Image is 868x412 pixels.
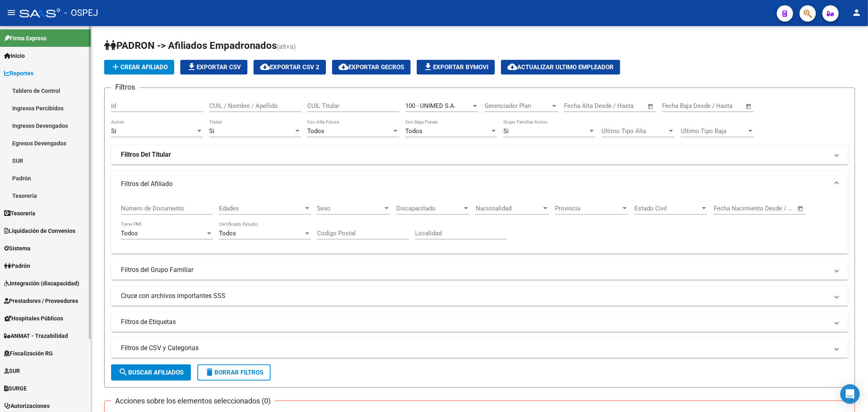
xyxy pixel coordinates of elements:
[104,40,277,51] span: PADRON -> Afiliados Empadronados
[662,102,695,110] input: Fecha inicio
[714,205,747,212] input: Fecha inicio
[209,127,214,135] span: Si
[754,205,794,212] input: Fecha fin
[121,291,829,300] mat-panel-title: Cruce con archivos importantes SSS
[4,349,53,358] span: Fiscalización RG
[423,62,433,72] mat-icon: file_download
[852,8,861,18] mat-icon: person
[111,64,168,71] span: Crear Afiliado
[507,62,517,72] mat-icon: cloud_download
[4,226,75,235] span: Liquidación de Convenios
[277,43,296,50] span: (alt+a)
[187,64,241,71] span: Exportar CSV
[396,205,462,212] span: Discapacitado
[111,81,139,93] h3: Filtros
[104,60,174,75] button: Crear Afiliado
[121,150,171,159] strong: Filtros Del Titular
[111,364,191,381] button: Buscar Afiliados
[4,279,79,288] span: Integración (discapacidad)
[121,180,829,188] mat-panel-title: Filtros del Afiliado
[187,62,197,72] mat-icon: file_download
[64,4,98,22] span: - OSPEJ
[4,401,50,410] span: Autorizaciones
[4,244,31,253] span: Sistema
[796,204,805,213] button: Open calendar
[634,205,700,212] span: Estado Civil
[111,62,120,72] mat-icon: add
[121,318,829,327] mat-panel-title: Filtros de Etiquetas
[564,102,597,110] input: Fecha inicio
[7,8,16,18] mat-icon: menu
[405,102,456,110] span: 100 - UNIMED S.A.
[205,369,263,376] span: Borrar Filtros
[840,384,860,404] div: Open Intercom Messenger
[503,127,509,135] span: Si
[604,102,644,110] input: Fecha fin
[260,62,270,72] mat-icon: cloud_download
[4,209,35,218] span: Tesorería
[4,69,33,78] span: Reportes
[4,366,20,375] span: SUR
[485,102,551,110] span: Gerenciador Plan
[111,338,848,358] mat-expansion-panel-header: Filtros de CSV y Categorias
[121,230,138,237] span: Todos
[205,367,214,377] mat-icon: delete
[4,384,27,393] span: SURGE
[111,260,848,280] mat-expansion-panel-header: Filtros del Grupo Familiar
[254,60,326,75] button: Exportar CSV 2
[501,60,620,75] button: Actualizar ultimo Empleador
[646,102,656,111] button: Open calendar
[555,205,621,212] span: Provincia
[507,64,614,71] span: Actualizar ultimo Empleador
[121,344,829,353] mat-panel-title: Filtros de CSV y Categorias
[180,60,247,75] button: Exportar CSV
[111,312,848,332] mat-expansion-panel-header: Filtros de Etiquetas
[744,102,754,111] button: Open calendar
[118,369,184,376] span: Buscar Afiliados
[4,34,46,43] span: Firma Express
[4,51,25,60] span: Inicio
[219,205,304,212] span: Edades
[111,286,848,306] mat-expansion-panel-header: Cruce con archivos importantes SSS
[111,145,848,164] mat-expansion-panel-header: Filtros Del Titular
[339,62,348,72] mat-icon: cloud_download
[260,64,319,71] span: Exportar CSV 2
[332,60,411,75] button: Exportar GECROS
[111,171,848,197] mat-expansion-panel-header: Filtros del Afiliado
[681,127,747,135] span: Ultimo Tipo Baja
[4,314,63,323] span: Hospitales Públicos
[317,205,383,212] span: Sexo
[111,395,275,407] h3: Acciones sobre los elementos seleccionados (0)
[4,296,78,305] span: Prestadores / Proveedores
[423,64,488,71] span: Exportar Bymovi
[405,127,422,135] span: Todos
[339,64,404,71] span: Exportar GECROS
[118,367,128,377] mat-icon: search
[219,230,236,237] span: Todos
[111,127,116,135] span: Si
[601,127,667,135] span: Ultimo Tipo Alta
[197,364,271,381] button: Borrar Filtros
[111,197,848,254] div: Filtros del Afiliado
[307,127,324,135] span: Todos
[4,331,68,340] span: ANMAT - Trazabilidad
[4,261,30,270] span: Padrón
[476,205,542,212] span: Nacionalidad
[417,60,495,75] button: Exportar Bymovi
[702,102,742,110] input: Fecha fin
[121,265,829,274] mat-panel-title: Filtros del Grupo Familiar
